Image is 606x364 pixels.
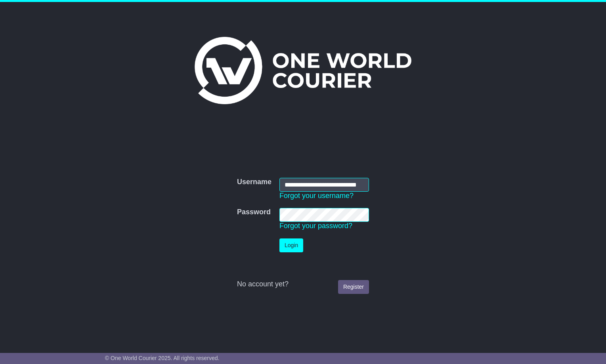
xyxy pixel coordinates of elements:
[237,208,271,217] label: Password
[279,222,352,230] a: Forgot your password?
[279,238,303,252] button: Login
[195,37,411,104] img: One World
[279,192,354,200] a: Forgot your username?
[237,178,271,187] label: Username
[105,355,220,361] span: © One World Courier 2025. All rights reserved.
[338,280,369,294] a: Register
[237,280,369,289] div: No account yet?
